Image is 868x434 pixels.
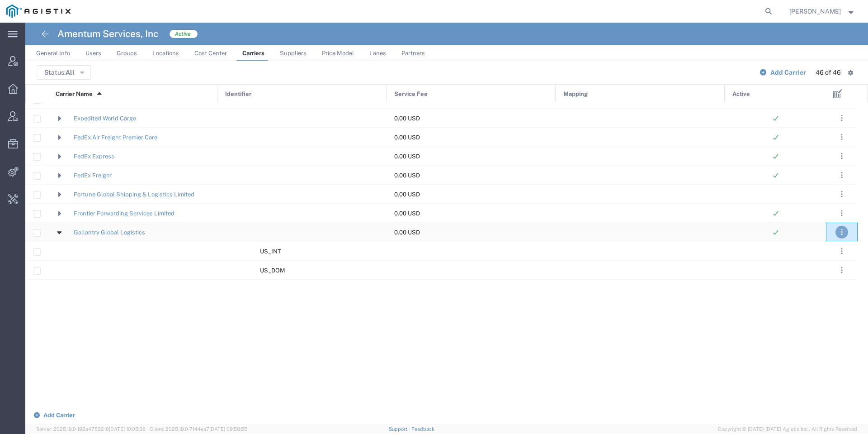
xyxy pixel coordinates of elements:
[56,85,93,104] span: Carrier Name
[394,172,420,179] span: 0.00 USD
[74,147,114,166] span: FedEx Express
[74,128,157,147] span: FedEx Air Freight Premier Care
[394,115,420,122] span: 0.00 USD
[242,50,264,57] span: Carriers
[74,204,175,223] span: Frontier Forwarding Services Limited
[66,69,75,76] span: All
[280,50,307,57] span: Suppliers
[401,50,425,57] span: Partners
[117,50,137,57] span: Groups
[770,69,806,76] span: Add Carrier
[57,23,158,45] h4: Amentum Services, Inc
[841,132,843,143] span: . . .
[152,50,179,57] span: Locations
[732,85,750,104] span: Active
[260,248,281,255] span: US_INT
[841,227,843,238] span: . . .
[150,426,247,432] span: Client: 2025.19.0-7f44ea7
[394,85,428,104] span: Service Fee
[835,207,848,219] button: ...
[841,170,843,181] span: . . .
[6,5,71,18] img: logo
[85,50,101,57] span: Users
[109,426,146,432] span: [DATE] 10:05:38
[369,50,386,57] span: Lanes
[169,29,198,38] span: Active
[816,68,841,77] div: 46 of 46
[74,185,194,204] span: Fortune Global Shipping & Logistics Limited
[74,166,112,185] span: FedEx Freight
[322,50,354,57] span: Price Model
[835,226,848,238] button: ...
[394,134,420,141] span: 0.00 USD
[36,50,70,57] span: General Info
[394,153,420,160] span: 0.00 USD
[36,426,146,432] span: Server: 2025.19.0-192a4753216
[260,267,285,274] span: US_DOM
[74,223,145,242] span: Gallantry Global Logistics
[835,150,848,162] button: ...
[841,208,843,219] span: . . .
[394,229,420,236] span: 0.00 USD
[209,426,247,432] span: [DATE] 09:58:55
[835,131,848,143] button: ...
[411,426,434,432] a: Feedback
[841,151,843,162] span: . . .
[789,6,841,16] span: Don'Jon Kelly
[841,246,843,257] span: . . .
[789,6,856,17] button: [PERSON_NAME]
[841,189,843,200] span: . . .
[37,65,91,80] button: Status:All
[835,112,848,124] button: ...
[835,188,848,200] button: ...
[43,412,75,419] span: Add Carrier
[394,191,420,198] span: 0.00 USD
[841,113,843,124] span: . . .
[225,85,251,104] span: Identifier
[841,265,843,276] span: . . .
[835,169,848,181] button: ...
[835,264,848,277] button: ...
[389,426,411,432] a: Support
[563,85,588,104] span: Mapping
[394,210,420,217] span: 0.00 USD
[194,50,227,57] span: Cost Center
[718,425,857,433] span: Copyright © [DATE]-[DATE] Agistix Inc., All Rights Reserved
[835,245,848,258] button: ...
[74,109,136,128] span: Expedited World Cargo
